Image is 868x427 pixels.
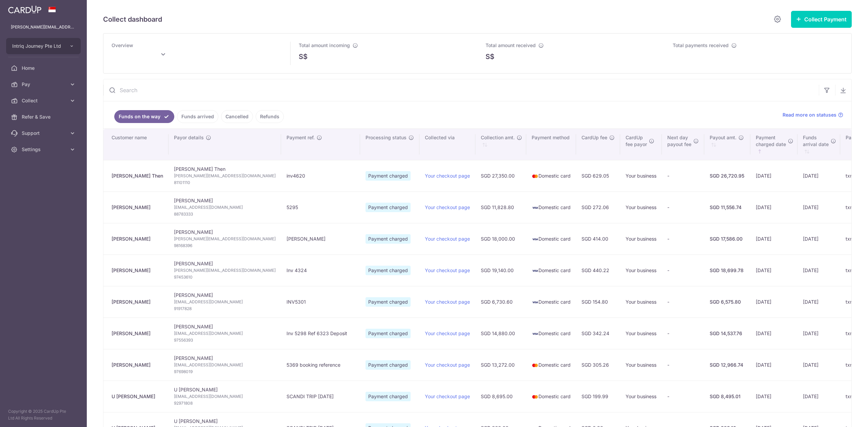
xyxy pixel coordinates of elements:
span: Pay [22,81,66,88]
div: SGD 11,556.74 [710,204,745,211]
td: SGD 14,880.00 [475,318,526,349]
td: [DATE] [750,318,797,349]
div: U [PERSON_NAME] [112,393,163,400]
th: Next daypayout fee [662,129,704,160]
span: [EMAIL_ADDRESS][DOMAIN_NAME] [174,204,276,211]
span: Collection amt. [481,134,515,141]
span: 98168396 [174,242,276,249]
a: Your checkout page [425,173,470,179]
td: SGD 11,828.80 [475,191,526,223]
span: [EMAIL_ADDRESS][DOMAIN_NAME] [174,393,276,400]
th: Collection amt. : activate to sort column ascending [475,129,526,160]
td: [DATE] [750,160,797,191]
a: Your checkout page [425,236,470,242]
td: SGD 414.00 [576,223,620,255]
button: Collect Payment [791,11,852,28]
td: SGD 13,272.00 [475,349,526,381]
td: [PERSON_NAME] [169,318,281,349]
div: SGD 18,699.78 [710,267,745,274]
span: Payment charged [366,360,411,370]
th: Payor details [169,129,281,160]
span: Payment charged [366,234,411,244]
span: Payment charged [366,297,411,307]
th: Collected via [419,129,475,160]
a: Your checkout page [425,362,470,368]
td: Your business [620,286,662,318]
th: CardUpfee payor [620,129,662,160]
td: [DATE] [750,255,797,286]
span: [EMAIL_ADDRESS][DOMAIN_NAME] [174,330,276,337]
span: Payment charged [366,171,411,181]
a: Funds arrived [177,110,218,123]
div: SGD 17,586.00 [710,236,745,242]
th: Paymentcharged date : activate to sort column ascending [750,129,797,160]
td: [DATE] [797,255,840,286]
td: Domestic card [526,191,576,223]
span: Overview [112,42,133,48]
span: Total amount received [486,42,536,48]
td: Domestic card [526,381,576,412]
td: - [662,318,704,349]
td: SCANDI TRIP [DATE] [281,381,360,412]
td: Your business [620,160,662,191]
td: inv4620 [281,160,360,191]
span: Support [22,130,66,137]
th: Processing status [360,129,419,160]
td: SGD 305.26 [576,349,620,381]
span: [EMAIL_ADDRESS][DOMAIN_NAME] [174,362,276,368]
div: [PERSON_NAME] [112,236,163,242]
button: Intriq Journey Pte Ltd [6,38,81,54]
img: visa-sm-192604c4577d2d35970c8ed26b86981c2741ebd56154ab54ad91a526f0f24972.png [532,236,538,243]
span: Funds arrival date [803,134,829,148]
a: Your checkout page [425,267,470,273]
td: - [662,223,704,255]
span: CardUp fee payor [626,134,647,148]
a: Your checkout page [425,204,470,210]
td: [PERSON_NAME] [169,191,281,223]
div: [PERSON_NAME] [112,204,163,211]
div: SGD 12,966.74 [710,362,745,368]
td: [DATE] [797,349,840,381]
div: [PERSON_NAME] Then [112,172,163,179]
div: [PERSON_NAME] [112,362,163,368]
span: Settings [22,146,66,153]
td: SGD 6,730.60 [475,286,526,318]
th: Customer name [103,129,169,160]
span: S$ [299,52,308,62]
td: SGD 629.05 [576,160,620,191]
td: Your business [620,318,662,349]
span: Payment ref. [287,134,315,141]
td: - [662,255,704,286]
td: [PERSON_NAME] [281,223,360,255]
td: SGD 27,350.00 [475,160,526,191]
td: [DATE] [797,318,840,349]
span: Payment charged [366,392,411,401]
span: Payor details [174,134,204,141]
span: Refer & Save [22,114,66,120]
td: [DATE] [750,381,797,412]
img: visa-sm-192604c4577d2d35970c8ed26b86981c2741ebd56154ab54ad91a526f0f24972.png [532,267,538,274]
td: Your business [620,191,662,223]
span: Total payments received [673,42,729,48]
th: CardUp fee [576,129,620,160]
span: 97556393 [174,337,276,344]
span: Payout amt. [710,134,736,141]
div: [PERSON_NAME] [112,267,163,274]
td: SGD 272.06 [576,191,620,223]
td: SGD 8,695.00 [475,381,526,412]
img: visa-sm-192604c4577d2d35970c8ed26b86981c2741ebd56154ab54ad91a526f0f24972.png [532,204,538,211]
span: Total amount incoming [299,42,350,48]
td: - [662,160,704,191]
span: Payment charged [366,329,411,338]
span: Intriq Journey Pte Ltd [12,43,62,49]
span: Collect [22,97,66,104]
div: SGD 26,720.95 [710,172,745,179]
th: Payment method [526,129,576,160]
img: mastercard-sm-87a3fd1e0bddd137fecb07648320f44c262e2538e7db6024463105ddbc961eb2.png [532,173,538,180]
th: Payout amt. : activate to sort column ascending [704,129,750,160]
span: Payment charged [366,266,411,275]
td: Inv 4324 [281,255,360,286]
td: U [PERSON_NAME] [169,381,281,412]
td: [DATE] [797,223,840,255]
td: [PERSON_NAME] [169,223,281,255]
